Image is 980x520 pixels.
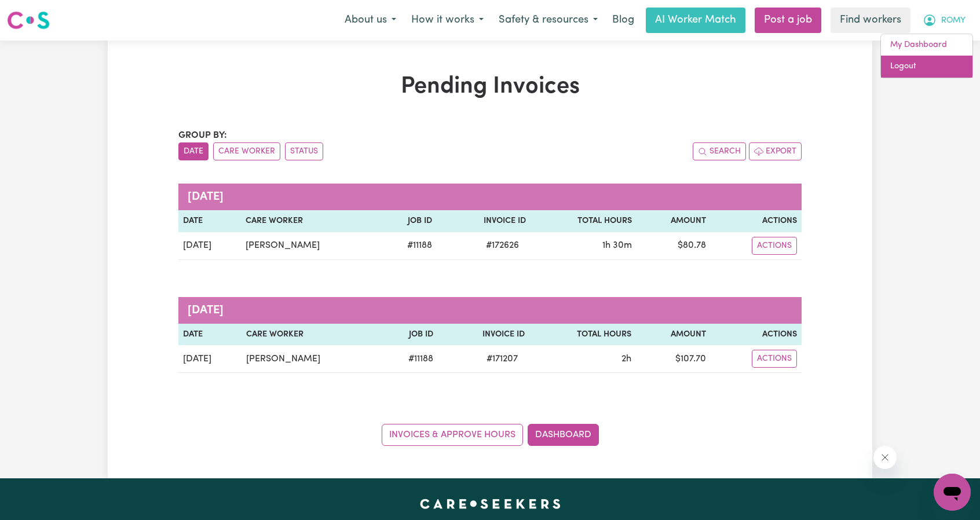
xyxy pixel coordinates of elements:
[178,131,227,140] span: Group by:
[881,56,972,78] a: Logout
[636,324,711,346] th: Amount
[873,446,897,469] iframe: Close message
[637,210,711,232] th: Amount
[602,241,632,250] span: 1 hour 30 minutes
[915,8,973,32] button: My Account
[621,354,631,364] span: 2 hours
[755,8,821,33] a: Post a job
[605,8,641,33] a: Blog
[646,8,745,33] a: AI Worker Match
[752,350,797,368] button: Actions
[491,8,605,32] button: Safety & resources
[178,324,242,346] th: Date
[529,324,636,346] th: Total Hours
[242,324,381,346] th: Care Worker
[178,232,241,260] td: [DATE]
[528,424,599,446] a: Dashboard
[752,237,797,255] button: Actions
[7,7,50,34] a: Careseekers logo
[337,8,404,32] button: About us
[934,474,971,511] iframe: Button to launch messaging window
[382,424,523,446] a: Invoices & Approve Hours
[7,10,50,31] img: Careseekers logo
[437,210,531,232] th: Invoice ID
[749,142,802,160] button: Export
[941,14,966,27] span: ROMY
[380,232,437,260] td: # 11188
[420,499,561,508] a: Careseekers home page
[241,210,380,232] th: Care Worker
[178,73,802,101] h1: Pending Invoices
[637,232,711,260] td: $ 80.78
[531,210,637,232] th: Total Hours
[213,142,280,160] button: sort invoices by care worker
[831,8,910,33] a: Find workers
[479,239,526,252] span: # 172626
[881,34,972,56] a: My Dashboard
[381,324,438,346] th: Job ID
[711,324,802,346] th: Actions
[438,324,529,346] th: Invoice ID
[241,232,380,260] td: [PERSON_NAME]
[178,184,802,210] caption: [DATE]
[178,142,209,160] button: sort invoices by date
[880,34,973,78] div: My Account
[693,142,746,160] button: Search
[404,8,491,32] button: How it works
[178,345,242,373] td: [DATE]
[178,210,241,232] th: Date
[480,352,525,366] span: # 171207
[711,210,802,232] th: Actions
[636,345,711,373] td: $ 107.70
[178,297,802,324] caption: [DATE]
[285,142,323,160] button: sort invoices by paid status
[7,8,70,17] span: Need any help?
[242,345,381,373] td: [PERSON_NAME]
[380,210,437,232] th: Job ID
[381,345,438,373] td: # 11188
